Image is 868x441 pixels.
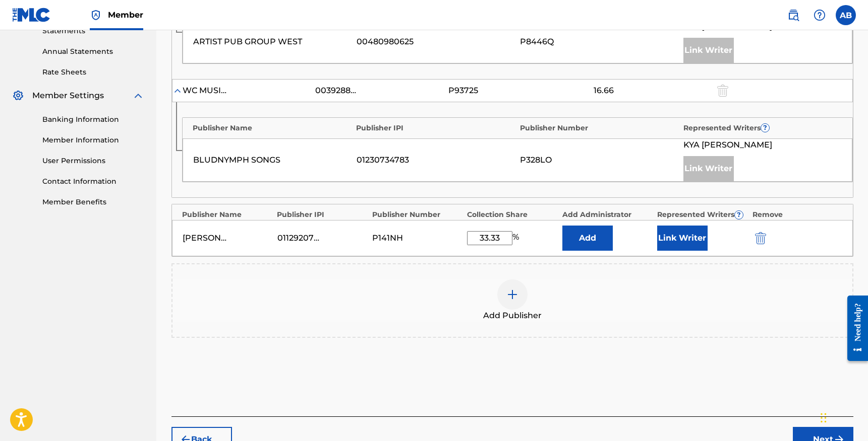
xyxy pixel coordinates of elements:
[182,209,272,220] div: Publisher Name
[562,209,653,220] div: Add Administrator
[814,9,826,21] img: help
[193,123,352,133] div: Publisher Name
[683,123,842,133] div: Represented Writers
[753,209,843,220] div: Remove
[12,90,24,102] img: Member Settings
[761,124,769,132] span: ?
[357,154,515,166] div: 01230734783
[193,36,352,48] div: ARTIST PUB GROUP WEST
[42,135,144,145] a: Member Information
[277,209,367,220] div: Publisher IPI
[783,5,803,25] a: Public Search
[12,8,51,22] img: MLC Logo
[132,90,144,102] img: expand
[520,36,678,48] div: P8446Q
[512,231,522,245] span: %
[42,26,144,36] a: Statements
[32,90,104,102] span: Member Settings
[42,197,144,207] a: Member Benefits
[787,9,799,21] img: search
[657,209,747,220] div: Represented Writers
[42,114,144,125] a: Banking Information
[683,139,772,151] span: KYA [PERSON_NAME]
[42,67,144,78] a: Rate Sheets
[467,209,557,220] div: Collection Share
[356,123,515,133] div: Publisher IPI
[818,393,868,441] iframe: Chat Widget
[108,9,143,21] span: Member
[90,9,102,21] img: Top Rightsholder
[42,176,144,187] a: Contact Information
[520,154,678,166] div: P328LO
[840,287,868,369] iframe: Resource Center
[172,86,183,96] img: expand-cell-toggle
[836,5,856,25] div: User Menu
[483,310,542,322] span: Add Publisher
[821,403,827,433] div: Drag
[809,5,830,25] div: Help
[520,123,679,133] div: Publisher Number
[193,154,352,166] div: BLUDNYMPH SONGS
[42,46,144,57] a: Annual Statements
[755,232,766,244] img: 12a2ab48e56ec057fbd8.svg
[562,226,613,251] button: Add
[357,36,515,48] div: 00480980625
[42,156,144,166] a: User Permissions
[372,209,462,220] div: Publisher Number
[506,288,518,301] img: add
[657,226,708,251] button: Link Writer
[735,211,743,219] span: ?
